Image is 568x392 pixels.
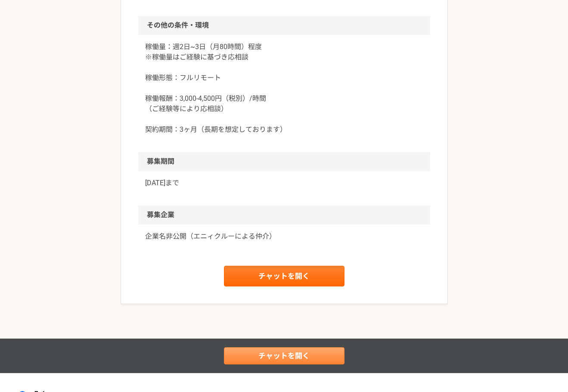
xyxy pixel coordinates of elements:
[138,152,430,171] h2: 募集期間
[138,16,430,35] h2: その他の条件・環境
[138,205,430,224] h2: 募集企業
[145,42,423,135] p: 稼働量：週2日~3日（月80時間）程度 ※稼働量はご経験に基づき応相談 稼働形態：フルリモート 稼働報酬：3,000-4,500円（税別）/時間 （ご経験等により応相談） 契約期間：3ヶ月（長期...
[224,347,345,364] a: チャットを開く
[224,266,345,286] a: チャットを開く
[145,231,423,242] a: 企業名非公開（エニィクルーによる仲介）
[145,178,423,188] p: [DATE]まで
